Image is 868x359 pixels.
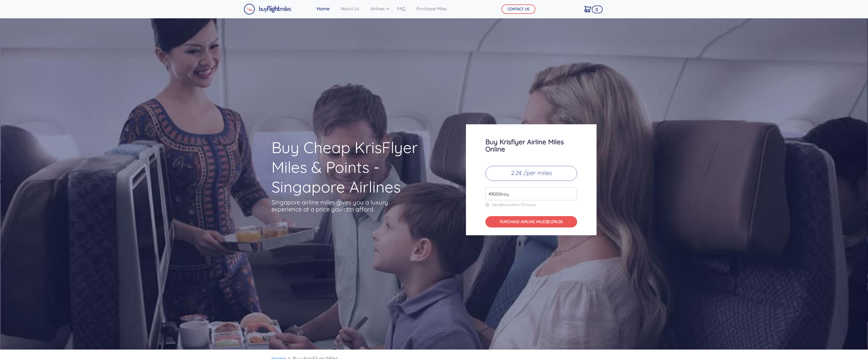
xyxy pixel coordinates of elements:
[244,2,291,16] a: Buy Flight Miles Logo
[244,4,291,15] img: Buy Flight Miles Logo
[271,138,444,197] h1: Buy Cheap KrisFlyer Miles & Points - Singapore Airlines
[485,203,577,207] p: transfers within 72 hours
[414,3,449,14] a: Purchase Miles
[485,216,577,227] button: PURCHASE AIRLINE MILES$1,078.00
[592,6,603,13] span: 0
[547,219,563,224] span: $1,078.00
[498,191,509,198] span: Mile
[485,166,577,181] p: 2.2¢ /per miles
[584,6,591,12] img: Cart
[271,199,396,213] p: Singapore airline miles gives you a luxury experience at a price you can afford.
[395,3,408,14] a: FAQ
[582,3,593,15] a: 0
[368,3,388,14] a: Airlines
[502,4,535,14] button: CONTACT US
[315,3,332,14] a: Home
[485,138,577,153] h3: Buy Krisflyer Airline Miles Online
[338,3,361,14] a: About Us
